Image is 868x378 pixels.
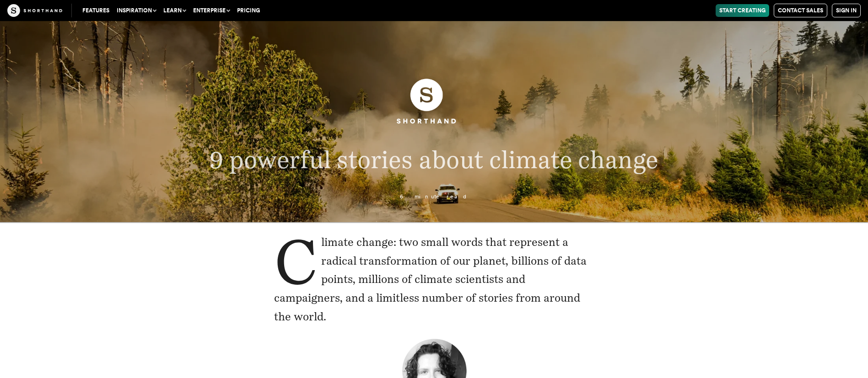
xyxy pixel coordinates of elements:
a: Sign in [832,4,861,17]
button: Enterprise [189,4,233,17]
button: Inspiration [113,4,160,17]
p: 6 minute read [180,194,688,200]
a: Features [79,4,113,17]
a: Contact Sales [774,4,827,17]
button: Learn [160,4,189,17]
a: Pricing [233,4,264,17]
img: The Craft [7,4,62,17]
span: 9 powerful stories about climate change [210,145,658,174]
p: Climate change: two small words that represent a radical transformation of our planet, billions o... [274,233,594,326]
a: Start Creating [716,4,769,17]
